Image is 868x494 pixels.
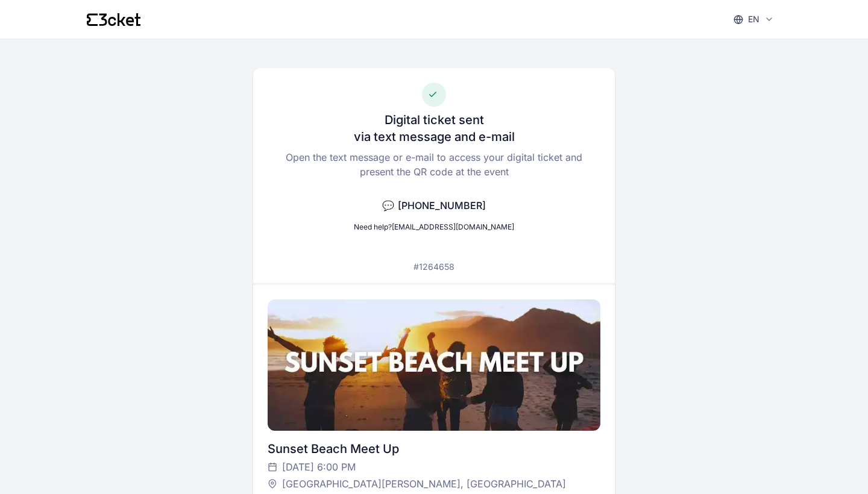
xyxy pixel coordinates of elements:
span: 💬 [382,199,394,211]
a: [EMAIL_ADDRESS][DOMAIN_NAME] [392,222,514,231]
p: en [748,13,759,25]
p: #1264658 [414,261,454,273]
span: [DATE] 6:00 PM [282,460,356,474]
h3: via text message and e-mail [354,128,515,145]
span: [GEOGRAPHIC_DATA][PERSON_NAME], [GEOGRAPHIC_DATA] [282,477,566,491]
div: Sunset Beach Meet Up [268,440,600,457]
span: Need help? [354,222,392,231]
p: Open the text message or e-mail to access your digital ticket and present the QR code at the event [268,150,600,179]
span: [PHONE_NUMBER] [398,199,486,211]
h3: Digital ticket sent [385,111,484,128]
